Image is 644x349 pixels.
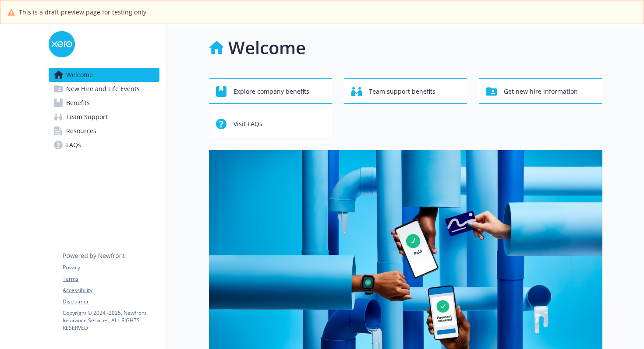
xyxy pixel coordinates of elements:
span: FAQs [66,138,81,152]
button: Explore company benefits [209,78,332,104]
p: Copyright © 2024 - 2025 , Newfront Insurance Services, ALL RIGHTS RESERVED [63,309,159,331]
span: Visit FAQs [234,116,262,132]
a: Benefits [49,96,159,110]
a: Accessibility [63,286,159,294]
button: Team support benefits [344,78,467,104]
a: Resources [49,124,159,138]
span: Resources [66,124,96,138]
button: Get new hire information [479,78,602,104]
a: FAQs [49,138,159,152]
span: Get new hire information [504,83,578,100]
span: This is a draft preview page for testing only [19,7,146,17]
button: Visit FAQs [209,111,332,136]
span: Team support benefits [369,83,435,100]
a: New Hire and Life Events [49,82,159,96]
span: Welcome [66,68,93,82]
a: Team Support [49,110,159,124]
span: Benefits [66,96,90,110]
span: Explore company benefits [234,83,309,100]
a: Disclaimer [63,298,159,306]
span: Team Support [66,110,108,124]
a: Welcome [49,68,159,82]
a: Privacy [63,264,159,271]
span: New Hire and Life Events [66,82,140,96]
h1: Welcome [228,35,306,61]
a: Terms [63,275,159,283]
